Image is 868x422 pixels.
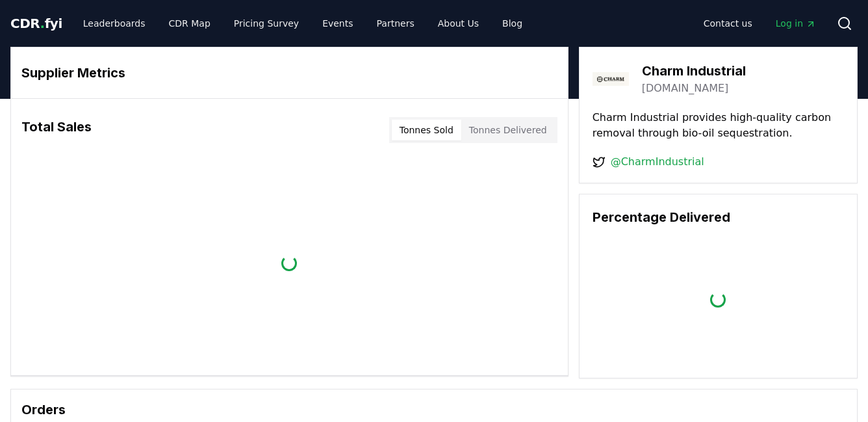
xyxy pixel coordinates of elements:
[312,12,363,35] a: Events
[73,12,533,35] nav: Main
[428,12,489,35] a: About Us
[278,252,300,274] div: loading
[40,16,45,31] span: .
[21,63,557,83] h3: Supplier Metrics
[707,289,729,311] div: loading
[461,120,555,140] button: Tonnes Delivered
[21,400,847,419] h3: Orders
[642,61,746,81] h3: Charm Industrial
[593,110,844,141] p: Charm Industrial provides high-quality carbon removal through bio-oil sequestration.
[693,12,763,35] a: Contact us
[765,12,826,35] a: Log in
[21,117,92,143] h3: Total Sales
[776,17,816,30] span: Log in
[10,14,62,33] a: CDR.fyi
[10,16,62,31] span: CDR fyi
[593,60,629,97] img: Charm Industrial-logo
[693,12,826,35] nav: Main
[593,207,844,227] h3: Percentage Delivered
[223,12,309,35] a: Pricing Survey
[73,12,156,35] a: Leaderboards
[159,12,221,35] a: CDR Map
[611,154,704,170] a: @CharmIndustrial
[366,12,425,35] a: Partners
[392,120,461,140] button: Tonnes Sold
[642,81,729,96] a: [DOMAIN_NAME]
[492,12,533,35] a: Blog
